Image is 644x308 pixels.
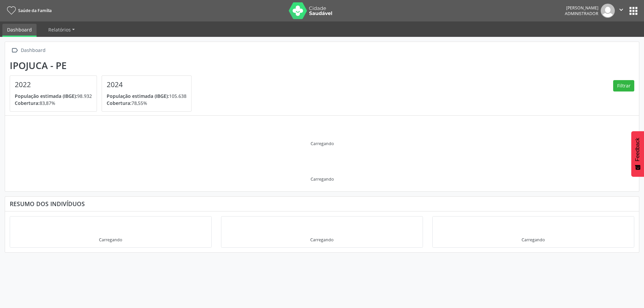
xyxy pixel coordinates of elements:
button: apps [628,5,639,17]
div: Ipojuca - PE [10,60,196,71]
h4: 2024 [107,80,186,89]
a: Relatórios [44,24,79,36]
button: Filtrar [613,80,634,91]
span: População estimada (IBGE): [15,93,77,99]
p: 83,87% [15,100,92,107]
a: Saúde da Família [5,5,52,16]
span: Saúde da Família [18,8,52,13]
div: Carregando [311,176,334,182]
span: Cobertura: [107,100,131,106]
img: img [601,4,615,18]
i:  [618,6,625,13]
span: Cobertura: [15,100,40,106]
p: 105.638 [107,93,186,100]
h4: 2022 [15,80,92,89]
span: Relatórios [48,26,71,33]
span: População estimada (IBGE): [107,93,169,99]
div: Resumo dos indivíduos [10,200,634,207]
button: Feedback - Mostrar pesquisa [631,131,644,177]
div: Carregando [311,141,334,146]
p: 78,55% [107,100,186,107]
a:  Dashboard [10,46,47,55]
span: Feedback [635,138,641,161]
div: Carregando [99,237,122,243]
div: Dashboard [19,46,47,55]
p: 98.932 [15,93,92,100]
div: [PERSON_NAME] [565,5,598,11]
div: Carregando [310,237,333,243]
span: Administrador [565,11,598,16]
a: Dashboard [2,24,37,37]
button:  [615,4,628,18]
i:  [10,46,19,55]
div: Carregando [522,237,545,243]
